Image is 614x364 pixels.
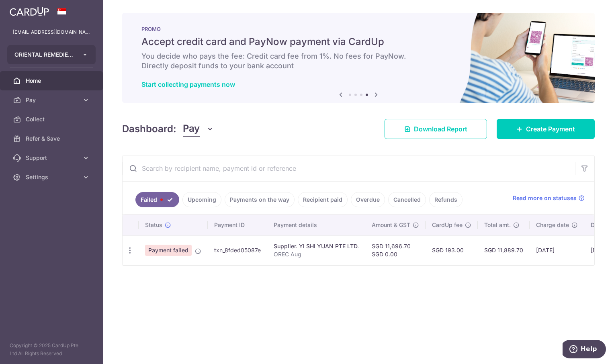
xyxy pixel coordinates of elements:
a: Start collecting payments now [141,80,235,88]
span: Pay [26,96,79,104]
td: SGD 11,696.70 SGD 0.00 [365,235,426,265]
span: Amount & GST [372,221,410,229]
p: [EMAIL_ADDRESS][DOMAIN_NAME] [13,28,90,36]
img: paynow Banner [122,13,595,103]
td: [DATE] [530,235,584,265]
button: Pay [183,121,214,137]
a: Download Report [385,119,487,139]
a: Recipient paid [298,192,348,207]
td: txn_8fded05087e [208,235,267,265]
span: Refer & Save [26,135,79,143]
h4: Dashboard: [122,122,176,136]
span: Charge date [536,221,569,229]
button: ORIENTAL REMEDIES EAST COAST PRIVATE LIMITED [7,45,96,64]
p: OREC Aug [274,250,359,258]
span: Payment failed [145,245,192,256]
span: ORIENTAL REMEDIES EAST COAST PRIVATE LIMITED [14,51,74,59]
a: Failed [135,192,179,207]
td: SGD 11,889.70 [478,235,530,265]
span: CardUp fee [432,221,463,229]
a: Refunds [429,192,463,207]
span: Total amt. [484,221,511,229]
a: Payments on the way [225,192,295,207]
span: Pay [183,121,200,137]
th: Payment ID [208,215,267,235]
div: Supplier. Yl SHI YUAN PTE LTD. [274,242,359,250]
span: Support [26,154,79,162]
th: Payment details [267,215,365,235]
span: Status [145,221,162,229]
a: Upcoming [182,192,221,207]
span: Read more on statuses [513,194,577,202]
h6: You decide who pays the fee: Credit card fee from 1%. No fees for PayNow. Directly deposit funds ... [141,51,575,71]
a: Overdue [351,192,385,207]
a: Cancelled [388,192,426,207]
td: SGD 193.00 [426,235,478,265]
span: Collect [26,115,79,123]
input: Search by recipient name, payment id or reference [123,155,575,181]
span: Settings [26,173,79,181]
a: Create Payment [497,119,595,139]
iframe: Opens a widget where you can find more information [563,340,606,360]
img: CardUp [10,6,49,16]
span: Home [26,77,79,85]
h5: Accept credit card and PayNow payment via CardUp [141,35,575,48]
span: Download Report [414,124,467,134]
p: PROMO [141,26,575,32]
span: Create Payment [526,124,575,134]
a: Read more on statuses [513,194,585,202]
